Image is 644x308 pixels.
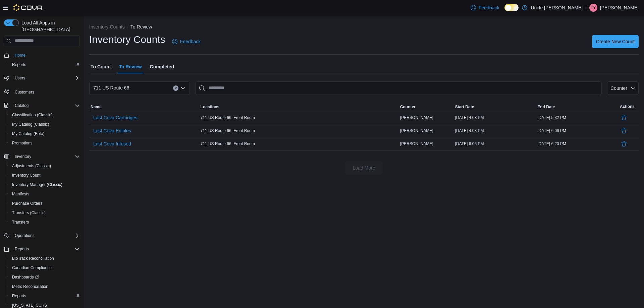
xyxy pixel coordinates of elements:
[9,218,80,226] span: Transfers
[7,120,83,129] button: My Catalog (Classic)
[12,122,49,127] span: My Catalog (Classic)
[199,103,399,111] button: Locations
[89,103,199,111] button: Name
[454,103,536,111] button: Start Date
[9,264,54,272] a: Canadian Compliance
[93,114,138,121] span: Last Cova Cartridges
[9,130,47,138] a: My Catalog (Beta)
[9,130,80,138] span: My Catalog (Beta)
[12,51,28,59] a: Home
[9,273,42,281] a: Dashboards
[9,209,48,217] a: Transfers (Classic)
[12,74,28,82] button: Users
[12,256,54,261] span: BioTrack Reconciliation
[91,126,134,136] button: Last Cova Edibles
[9,218,32,226] a: Transfers
[15,246,29,252] span: Reports
[9,254,57,262] a: BioTrack Reconciliation
[7,161,83,171] button: Adjustments (Classic)
[91,139,134,149] button: Last Cova Infused
[12,182,62,187] span: Inventory Manager (Classic)
[1,101,83,110] button: Catalog
[9,283,80,291] span: Metrc Reconciliation
[199,127,399,135] div: 711 US Route 66, Front Room
[12,274,39,280] span: Dashboards
[592,35,639,48] button: Create New Count
[12,131,45,136] span: My Catalog (Beta)
[180,38,201,45] span: Feedback
[468,1,502,14] a: Feedback
[9,190,32,198] a: Manifests
[89,24,125,29] button: Inventory Counts
[13,4,43,11] img: Cova
[1,73,83,83] button: Users
[12,87,80,96] span: Customers
[600,4,639,12] p: [PERSON_NAME]
[9,181,80,189] span: Inventory Manager (Classic)
[9,111,55,119] a: Classification (Classic)
[1,50,83,60] button: Home
[620,104,635,109] span: Actions
[504,4,519,11] input: Dark Mode
[12,303,47,308] span: [US_STATE] CCRS
[7,60,83,69] button: Reports
[7,263,83,272] button: Canadian Compliance
[7,180,83,189] button: Inventory Manager (Classic)
[9,111,80,119] span: Classification (Classic)
[195,81,602,95] input: This is a search bar. After typing your query, hit enter to filter the results lower in the page.
[9,181,65,189] a: Inventory Manager (Classic)
[9,139,35,147] a: Promotions
[173,85,178,91] button: Clear input
[19,19,80,33] span: Load All Apps in [GEOGRAPHIC_DATA]
[536,127,619,135] div: [DATE] 6:06 PM
[7,129,83,138] button: My Catalog (Beta)
[15,233,35,238] span: Operations
[12,152,34,161] button: Inventory
[7,254,83,263] button: BioTrack Reconciliation
[9,273,80,281] span: Dashboards
[537,104,555,110] span: End Date
[589,4,597,12] div: Taylor Yates
[7,208,83,218] button: Transfers (Classic)
[9,190,80,198] span: Manifests
[400,104,416,110] span: Counter
[150,60,174,73] span: Completed
[585,4,587,12] p: |
[12,74,80,82] span: Users
[9,162,54,170] a: Adjustments (Classic)
[91,60,111,73] span: To Count
[169,35,203,48] a: Feedback
[596,38,635,45] span: Create New Count
[12,152,80,161] span: Inventory
[9,139,80,147] span: Promotions
[93,84,129,92] span: 711 US Route 66
[7,199,83,208] button: Purchase Orders
[12,210,46,215] span: Transfers (Classic)
[12,102,80,110] span: Catalog
[12,102,31,110] button: Catalog
[610,85,627,91] span: Counter
[400,128,433,133] span: [PERSON_NAME]
[531,4,583,12] p: Uncle [PERSON_NAME]
[607,81,639,95] button: Counter
[591,4,596,12] span: TY
[9,209,80,217] span: Transfers (Classic)
[9,162,80,170] span: Adjustments (Classic)
[12,112,53,118] span: Classification (Classic)
[180,85,186,91] button: Open list of options
[7,291,83,301] button: Reports
[9,292,29,300] a: Reports
[89,23,639,32] nav: An example of EuiBreadcrumbs
[9,199,45,207] a: Purchase Orders
[9,292,80,300] span: Reports
[479,4,499,11] span: Feedback
[400,115,433,120] span: [PERSON_NAME]
[12,265,52,270] span: Canadian Compliance
[536,140,619,148] div: [DATE] 6:20 PM
[12,284,48,289] span: Metrc Reconciliation
[9,61,80,69] span: Reports
[345,161,383,175] button: Load More
[15,53,25,58] span: Home
[1,231,83,240] button: Operations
